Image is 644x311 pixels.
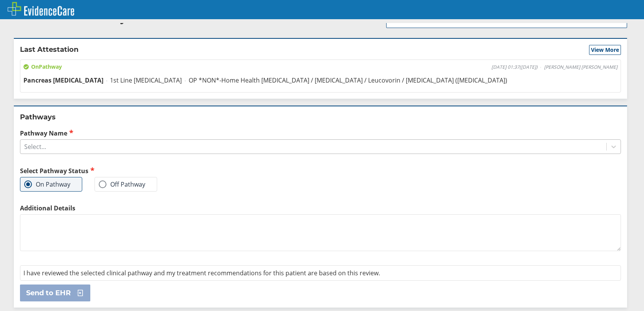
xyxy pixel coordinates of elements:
span: Pancreas [MEDICAL_DATA] [23,76,103,84]
span: On Pathway [23,63,62,71]
div: Select... [24,142,46,151]
span: [PERSON_NAME] [PERSON_NAME] [544,64,617,70]
span: Send to EHR [26,288,71,298]
span: 1st Line [MEDICAL_DATA] [110,76,182,84]
span: View More [591,46,619,54]
label: Additional Details [20,204,621,212]
button: View More [589,45,621,55]
h2: Pathways [20,112,621,122]
button: Send to EHR [20,285,90,301]
label: On Pathway [24,180,70,188]
h2: Select Pathway Status [20,166,317,175]
span: OP *NON*-Home Health [MEDICAL_DATA] / [MEDICAL_DATA] / Leucovorin / [MEDICAL_DATA] ([MEDICAL_DATA]) [189,76,507,84]
label: Off Pathway [99,180,145,188]
span: I have reviewed the selected clinical pathway and my treatment recommendations for this patient a... [23,269,380,277]
span: [DATE] 01:37 ( [DATE] ) [491,64,538,70]
h2: Last Attestation [20,45,78,55]
label: Pathway Name [20,129,621,137]
img: EvidenceCare [8,2,74,16]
